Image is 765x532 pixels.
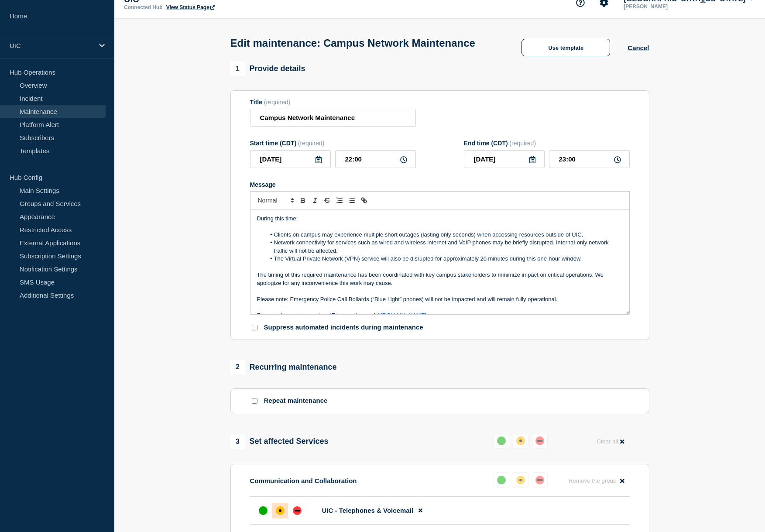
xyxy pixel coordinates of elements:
[297,195,309,206] button: Toggle bold text
[509,140,536,147] span: (required)
[259,506,268,515] div: up
[230,434,245,449] span: 3
[293,506,302,515] div: down
[298,140,325,147] span: (required)
[532,472,548,488] button: down
[254,195,297,206] span: Font size
[464,140,630,147] div: End time (CDT)
[264,397,328,405] p: Repeat maintenance
[516,436,525,445] div: affected
[494,433,509,449] button: up
[335,150,416,168] input: HH:MM
[250,477,357,484] p: Communication and Collaboration
[622,3,713,10] p: [PERSON_NAME]
[516,476,525,484] div: affected
[250,209,629,314] div: Message
[494,472,509,488] button: up
[532,433,548,449] button: down
[230,37,475,49] h1: Edit maintenance: Campus Network Maintenance
[250,99,416,106] div: Title
[166,4,215,10] a: View Status Page
[381,312,426,319] a: [DOMAIN_NAME]
[265,231,623,239] li: Clients on campus may experience multiple short outages (lasting only seconds) when accessing res...
[535,436,544,445] div: down
[497,476,506,484] div: up
[321,195,333,206] button: Toggle strikethrough text
[309,195,321,206] button: Toggle italic text
[513,433,528,449] button: affected
[521,39,610,56] button: Use template
[563,472,630,489] button: Remove the group
[264,99,291,106] span: (required)
[346,195,358,206] button: Toggle bulleted list
[591,433,629,450] button: Clear all
[276,506,285,515] div: affected
[257,215,623,223] p: During this time:
[250,109,416,127] input: Title
[124,4,163,10] p: Connected Hub
[358,195,370,206] button: Toggle link
[252,398,257,404] input: Repeat maintenance
[250,150,331,168] input: YYYY-MM-DD
[333,195,346,206] button: Toggle ordered list
[252,325,257,330] input: Suppress automated incidents during maintenance
[10,42,93,49] p: UIC
[230,62,245,76] span: 1
[250,140,416,147] div: Start time (CDT)
[322,507,414,514] span: UIC - Telephones & Voicemail
[257,271,623,287] p: The timing of this required maintenance has been coordinated with key campus stakeholders to mini...
[230,360,245,374] span: 2
[628,44,649,51] button: Cancel
[257,295,623,303] p: Please note: Emergency Police Call Bollards (“Blue Light” phones) will not be impacted and will r...
[264,323,423,332] p: Suppress automated incidents during maintenance
[535,476,544,484] div: down
[497,436,506,445] div: up
[265,239,623,255] li: Network connectivity for services such as wired and wireless internet and VoIP phones may be brie...
[230,360,337,374] div: Recurring maintenance
[569,477,617,484] span: Remove the group
[265,255,623,263] li: The Virtual Private Network (VPN) service will also be disrupted for approximately 20 minutes dur...
[230,62,305,76] div: Provide details
[549,150,630,168] input: HH:MM
[513,472,528,488] button: affected
[230,434,329,449] div: Set affected Services
[464,150,545,168] input: YYYY-MM-DD
[250,181,630,188] div: Message
[257,312,623,319] p: For questions or to report an IT issue, please visit .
